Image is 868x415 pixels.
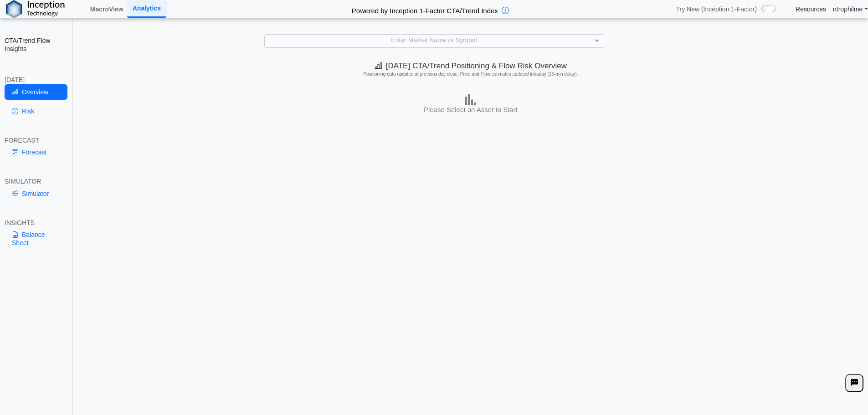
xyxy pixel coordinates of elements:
h2: CTA/Trend Flow Insights [5,36,67,53]
a: Risk [5,103,67,119]
h3: Please Select an Asset to Start [76,105,866,114]
a: Balance Sheet [5,227,67,251]
a: Overview [5,84,67,100]
a: Forecast [5,144,67,160]
h2: Powered by Inception 1-Factor CTA/Trend Index [348,3,502,15]
div: FORECAST [5,136,67,144]
img: bar-chart.png [465,94,476,105]
a: Simulator [5,186,67,201]
div: SIMULATOR [5,177,67,185]
div: INSIGHTS [5,219,67,227]
a: Resources [796,5,826,13]
div: [DATE] [5,76,67,84]
a: MacroView [87,1,127,17]
span: Try New (Inception 1-Factor) [676,5,757,13]
h5: Positioning data updated at previous day close; Price and Flow estimates updated intraday (15-min... [77,72,864,77]
a: ntrophilme [833,5,868,13]
div: Enter Market Name or Symbol [265,35,604,47]
a: Analytics [127,0,166,17]
span: [DATE] CTA/Trend Positioning & Flow Risk Overview [375,61,567,70]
